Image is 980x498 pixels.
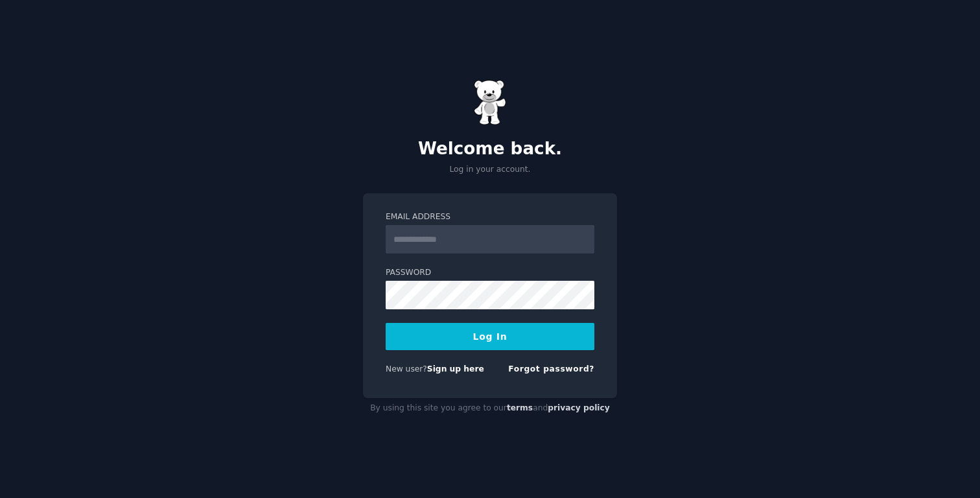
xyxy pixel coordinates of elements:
[363,164,617,176] p: Log in your account.
[386,364,427,373] span: New user?
[427,364,484,373] a: Sign up here
[508,364,594,373] a: Forgot password?
[507,403,533,412] a: terms
[363,139,617,160] h2: Welcome back.
[386,323,594,350] button: Log In
[363,398,617,419] div: By using this site you agree to our and
[386,267,594,279] label: Password
[474,80,506,125] img: Gummy Bear
[548,403,610,412] a: privacy policy
[386,211,594,223] label: Email Address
